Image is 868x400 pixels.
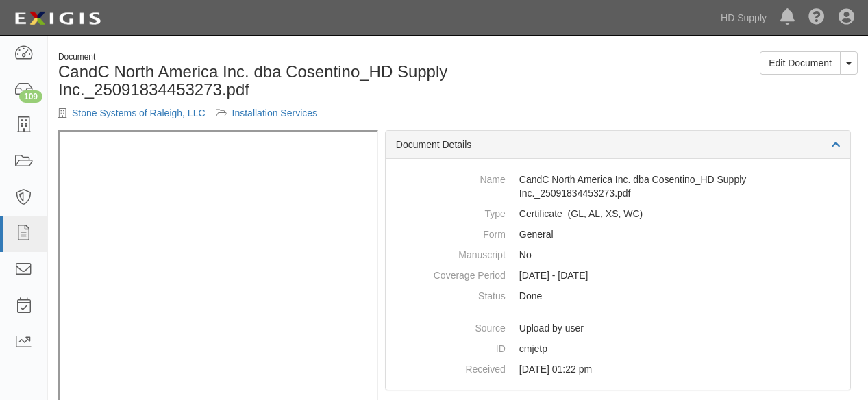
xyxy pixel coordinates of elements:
[396,318,506,335] dt: Source
[396,169,840,203] dd: CandC North America Inc. dba Cosentino_HD Supply Inc._25091834453273.pdf
[10,6,105,31] img: logo-5460c22ac91f19d4615b14bd174203de0afe785f0fc80cf4dbbc73dc1793850b.png
[396,245,506,262] dt: Manuscript
[396,265,506,282] dt: Coverage Period
[396,203,840,224] dd: General Liability Auto Liability Excess/Umbrella Liability Workers Compensation/Employers Liability
[396,359,840,379] dd: [DATE] 01:22 pm
[396,318,840,338] dd: Upload by user
[232,108,318,118] a: Installation Services
[396,203,506,221] dt: Type
[760,51,841,75] a: Edit Document
[386,131,850,159] div: Document Details
[58,51,448,63] div: Document
[396,286,840,306] dd: Done
[808,10,825,26] i: Help Center - Complianz
[396,224,840,245] dd: General
[714,4,773,32] a: HD Supply
[396,338,506,355] dt: ID
[396,169,506,186] dt: Name
[396,245,840,265] dd: No
[58,63,448,99] h1: CandC North America Inc. dba Cosentino_HD Supply Inc._25091834453273.pdf
[396,265,840,286] dd: [DATE] - [DATE]
[19,90,42,103] div: 109
[396,359,506,376] dt: Received
[396,224,506,241] dt: Form
[396,286,506,303] dt: Status
[72,108,206,118] a: Stone Systems of Raleigh, LLC
[396,338,840,359] dd: cmjetp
